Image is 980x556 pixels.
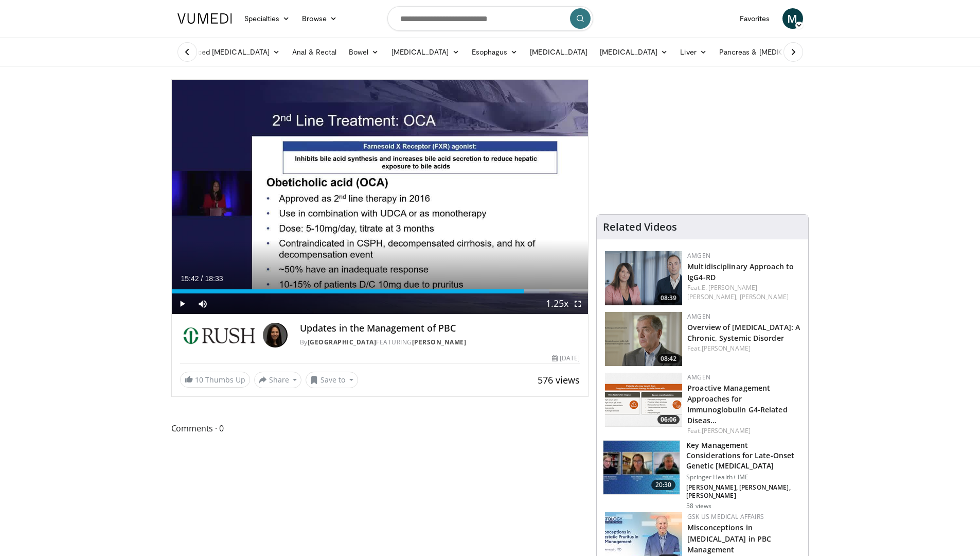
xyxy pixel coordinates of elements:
img: beaec1a9-1a09-4975-8157-4df5edafc3c8.150x105_q85_crop-smart_upscale.jpg [603,441,680,494]
a: 08:42 [605,312,682,366]
a: [PERSON_NAME] [702,344,751,353]
a: 20:30 Key Management Considerations for Late-Onset Genetic [MEDICAL_DATA] Springer Health+ IME [P... [603,440,802,510]
div: [DATE] [552,354,580,363]
a: [GEOGRAPHIC_DATA] [308,338,377,346]
p: 58 views [686,502,711,510]
a: Browse [296,8,343,29]
button: Play [172,293,192,314]
img: Rush University Medical Center [180,323,259,347]
a: E. [PERSON_NAME] [PERSON_NAME], [687,283,757,301]
a: Misconceptions in [MEDICAL_DATA] in PBC Management [687,523,771,554]
a: 06:06 [605,373,682,427]
span: 10 [195,375,203,385]
img: VuMedi Logo [177,13,232,24]
button: Mute [192,293,213,314]
div: Progress Bar [172,289,589,293]
span: 576 views [538,374,580,386]
span: 06:06 [657,415,680,424]
span: 08:42 [657,354,680,363]
img: 04ce378e-5681-464e-a54a-15375da35326.png.150x105_q85_crop-smart_upscale.png [605,251,682,305]
h4: Updates in the Management of PBC [300,323,580,334]
video-js: Video Player [172,80,589,315]
p: Springer Health+ IME [686,473,802,481]
button: Playback Rate [547,293,567,314]
img: 40cb7efb-a405-4d0b-b01f-0267f6ac2b93.png.150x105_q85_crop-smart_upscale.png [605,312,682,366]
span: / [201,274,203,283]
a: Amgen [687,312,710,321]
a: Advanced [MEDICAL_DATA] [171,42,287,62]
a: [PERSON_NAME] [702,426,751,435]
img: Avatar [263,323,288,347]
input: Search topics, interventions [387,6,593,31]
a: Amgen [687,251,710,260]
h4: Related Videos [603,221,677,233]
div: By FEATURING [300,338,580,347]
a: Specialties [238,8,296,29]
iframe: Advertisement [626,79,780,208]
img: b07e8bac-fd62-4609-bac4-e65b7a485b7c.png.150x105_q85_crop-smart_upscale.png [605,373,682,427]
a: [MEDICAL_DATA] [594,42,674,62]
span: 15:42 [181,274,199,283]
a: Amgen [687,373,710,381]
button: Save to [306,372,358,388]
h3: Key Management Considerations for Late-Onset Genetic [MEDICAL_DATA] [686,440,802,471]
div: Feat. [687,344,800,353]
a: Overview of [MEDICAL_DATA]: A Chronic, Systemic Disorder [687,322,800,343]
a: Esophagus [466,42,524,62]
span: 08:39 [657,293,680,303]
a: Bowel [343,42,385,62]
span: Comments 0 [171,422,589,435]
span: 18:33 [205,274,223,283]
a: 08:39 [605,251,682,305]
a: GSK US Medical Affairs [687,512,764,521]
a: Anal & Rectal [286,42,343,62]
a: Pancreas & [MEDICAL_DATA] [713,42,833,62]
a: Proactive Management Approaches for Immunoglobulin G4-Related Diseas… [687,383,788,425]
a: Liver [674,42,712,62]
a: [PERSON_NAME] [412,338,467,346]
a: [MEDICAL_DATA] [524,42,594,62]
div: Feat. [687,426,800,436]
a: 10 Thumbs Up [180,372,250,388]
a: [MEDICAL_DATA] [385,42,466,62]
div: Feat. [687,283,800,302]
p: [PERSON_NAME], [PERSON_NAME], [PERSON_NAME] [686,483,802,500]
a: Favorites [734,8,776,29]
span: 20:30 [651,480,676,490]
a: Multidisciplinary Approach to IgG4-RD [687,262,794,282]
button: Fullscreen [567,293,588,314]
a: [PERSON_NAME] [740,292,789,301]
a: M [782,8,803,29]
button: Share [254,372,302,388]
